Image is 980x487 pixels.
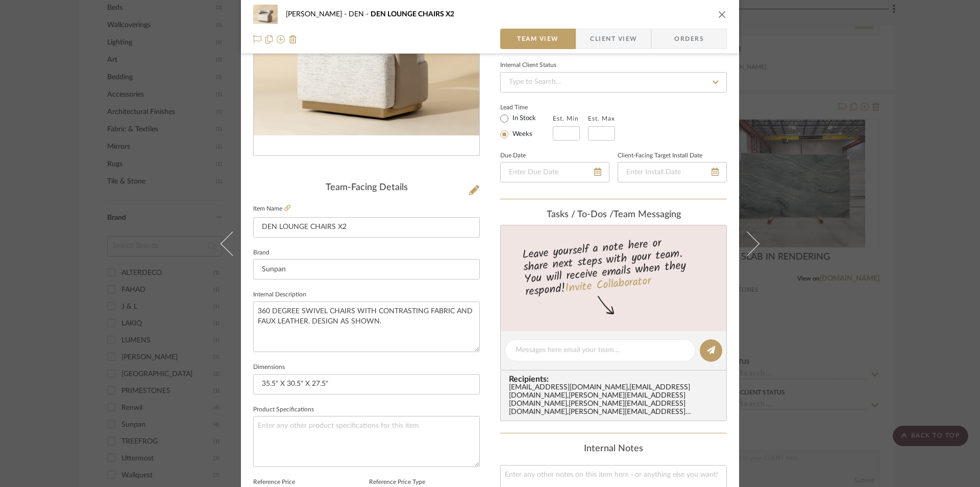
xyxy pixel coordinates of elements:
span: Recipients: [509,375,722,384]
div: Internal Notes [500,444,727,455]
input: Enter Due Date [500,162,609,182]
input: Enter the dimensions of this item [253,374,480,395]
label: Dimensions [253,365,285,370]
input: Type to Search… [500,72,727,92]
label: In Stock [510,114,536,123]
input: Enter Item Name [253,217,480,238]
div: Leave yourself a note here or share next steps with your team. You will receive emails when they ... [499,232,728,300]
span: Tasks / To-Dos / [547,210,614,219]
label: Weeks [510,130,532,139]
input: Enter Install Date [618,162,727,182]
label: Lead Time [500,103,553,112]
span: Team View [517,29,559,49]
div: team Messaging [500,210,727,221]
span: [PERSON_NAME] [286,11,349,18]
img: Remove from project [289,35,297,43]
a: Invite Collaborator [565,272,652,298]
div: [EMAIL_ADDRESS][DOMAIN_NAME] , [EMAIL_ADDRESS][DOMAIN_NAME] , [PERSON_NAME][EMAIL_ADDRESS][DOMAIN... [509,384,722,416]
label: Reference Price Type [369,480,425,485]
label: Item Name [253,204,290,213]
img: a137c355-2d38-4f5b-9ce4-2cd4608da80c_48x40.jpg [253,4,278,25]
label: Est. Min [553,115,579,122]
input: Enter Brand [253,259,480,280]
label: Brand [253,250,269,256]
div: Internal Client Status [500,63,556,68]
span: Client View [590,29,637,49]
span: Orders [663,29,715,49]
label: Product Specifications [253,407,314,412]
label: Reference Price [253,480,295,485]
label: Internal Description [253,292,306,297]
label: Due Date [500,153,526,158]
mat-radio-group: Select item type [500,112,553,141]
label: Client-Facing Target Install Date [618,153,702,158]
button: close [718,10,727,19]
label: Est. Max [588,115,615,122]
span: DEN LOUNGE CHAIRS X2 [371,11,454,18]
div: Team-Facing Details [253,182,480,194]
span: DEN [349,11,371,18]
